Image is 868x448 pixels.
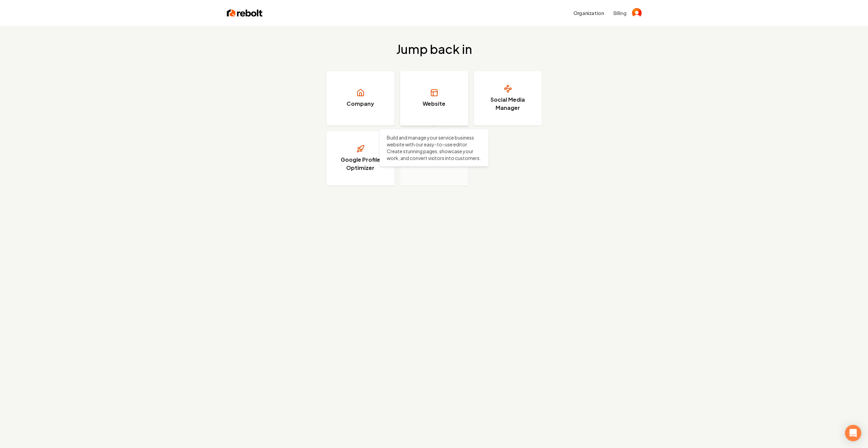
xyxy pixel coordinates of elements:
[227,8,263,18] img: Rebolt Logo
[845,425,861,441] div: Open Intercom Messenger
[335,156,386,172] h3: Google Profile Optimizer
[632,8,642,18] button: Open user button
[423,100,445,108] h3: Website
[482,96,533,112] h3: Social Media Manager
[326,131,395,186] a: Google Profile Optimizer
[614,10,627,16] button: Billing
[474,71,542,126] a: Social Media Manager
[347,100,374,108] h3: Company
[569,7,608,19] button: Organization
[387,134,482,161] p: Build and manage your service business website with our easy-to-use editor. Create stunning pages...
[326,71,395,126] a: Company
[400,71,468,126] a: Website
[632,8,642,18] img: 's logo
[396,42,472,56] h2: Jump back in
